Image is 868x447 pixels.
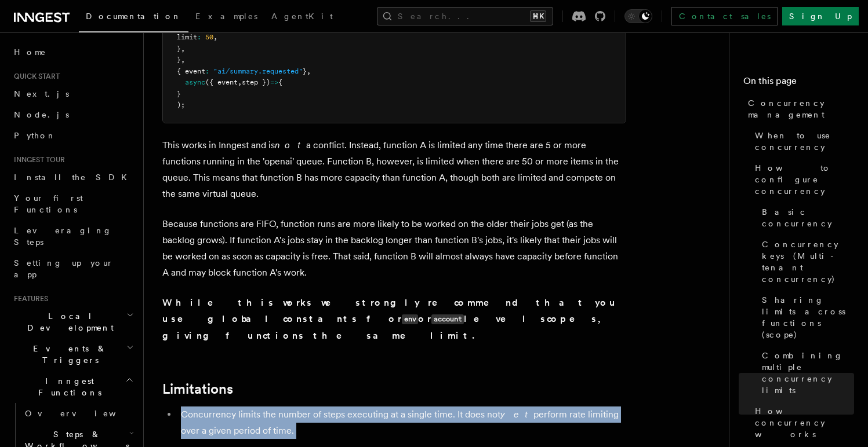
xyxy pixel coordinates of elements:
span: , [307,67,311,75]
span: } [177,45,181,53]
a: Limitations [162,381,233,397]
span: ); [177,101,185,109]
span: ({ event [205,78,238,86]
p: Because functions are FIFO, function runs are more likely to be worked on the older their jobs ge... [162,216,626,281]
span: } [177,56,181,64]
button: Search...⌘K [377,7,553,25]
a: Contact sales [671,7,778,25]
span: Install the SDK [14,173,134,182]
a: Next.js [9,83,136,104]
a: Combining multiple concurrency limits [757,345,854,401]
span: "ai/summary.requested" [213,67,303,75]
button: Local Development [9,306,136,338]
span: Quick start [9,72,60,81]
button: Toggle dark mode [624,9,652,23]
span: How to configure concurrency [755,162,854,197]
span: async [185,78,205,86]
span: Concurrency management [748,97,854,120]
span: Home [14,46,46,58]
a: How to configure concurrency [750,157,854,201]
span: , [181,45,185,53]
span: Node.js [14,110,69,119]
span: How concurrency works [755,405,854,440]
a: When to use concurrency [750,125,854,157]
a: Your first Functions [9,188,136,220]
a: AgentKit [264,3,340,31]
span: Local Development [9,310,126,334]
span: Documentation [86,12,181,21]
button: Events & Triggers [9,338,136,371]
span: : [197,33,201,41]
a: Python [9,125,136,146]
button: Inngest Functions [9,371,136,403]
span: Basic concurrency [762,206,854,229]
a: Documentation [79,3,188,32]
span: Combining multiple concurrency limits [762,350,854,396]
span: , [238,78,242,86]
span: When to use concurrency [755,130,854,153]
span: Inngest tour [9,155,65,164]
p: This works in Inngest and is a conflict. Instead, function A is limited any time there are 5 or m... [162,137,626,202]
span: Overview [25,409,144,418]
span: Sharing limits across functions (scope) [762,294,854,340]
a: Node.js [9,104,136,125]
em: not [275,140,306,151]
span: Leveraging Steps [14,226,112,247]
span: limit [177,33,197,41]
a: Examples [188,3,264,31]
span: Setting up your app [14,258,114,279]
span: AgentKit [271,12,333,21]
a: Basic concurrency [757,201,854,234]
span: } [177,90,181,98]
span: { [278,78,282,86]
a: Leveraging Steps [9,220,136,252]
h4: On this page [743,74,854,93]
a: Setting up your app [9,252,136,285]
span: Python [14,131,56,140]
code: env [402,314,418,324]
span: step }) [242,78,270,86]
a: Concurrency management [743,93,854,125]
li: Concurrency limits the number of steps executing at a single time. It does not perform rate limit... [177,406,626,439]
span: Concurrency keys (Multi-tenant concurrency) [762,239,854,285]
span: Examples [195,12,257,21]
span: Inngest Functions [9,375,125,398]
em: yet [500,409,533,420]
a: Sharing limits across functions (scope) [757,290,854,345]
a: Home [9,42,136,63]
span: : [205,67,209,75]
span: Features [9,294,48,303]
kbd: ⌘K [530,10,546,22]
span: { event [177,67,205,75]
span: , [181,56,185,64]
span: 50 [205,33,213,41]
span: Events & Triggers [9,343,126,366]
span: => [270,78,278,86]
a: Sign Up [782,7,859,25]
a: Concurrency keys (Multi-tenant concurrency) [757,234,854,290]
strong: While this works we strongly recommend that you use global constants for or level scopes, giving ... [162,297,618,341]
span: Next.js [14,89,69,98]
span: , [213,33,217,41]
a: Overview [20,403,136,424]
span: } [303,67,307,75]
code: account [431,314,464,324]
a: How concurrency works [750,401,854,445]
span: Your first Functions [14,193,83,214]
a: Install the SDK [9,167,136,188]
